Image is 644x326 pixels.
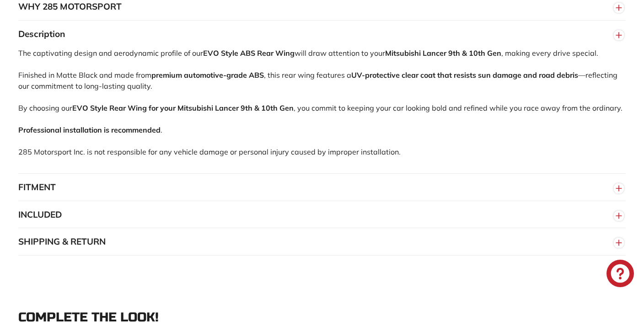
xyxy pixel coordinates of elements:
strong: UV-protective clear coat that resists sun damage and road debris [351,70,578,80]
strong: premium automotive-grade ABS [151,70,264,80]
button: INCLUDED [18,201,626,229]
strong: Rear Wing for your Mitsubishi Lancer 9th & 10th Gen [109,103,294,112]
strong: Rear Wing [257,48,295,58]
inbox-online-store-chat: Shopify online store chat [604,260,637,289]
strong: Mitsubishi Lancer 9th & 10th Gen [385,48,501,58]
strong: EVO Style [72,103,107,112]
div: The captivating design and aerodynamic profile of our will draw attention to your , making every ... [18,48,626,173]
strong: Professional installation is recommended [18,125,161,134]
div: Complete the look! [18,310,626,325]
button: SHIPPING & RETURN [18,228,626,256]
strong: EVO Style [203,48,238,58]
button: Description [18,21,626,48]
button: FITMENT [18,174,626,201]
strong: ABS [240,48,255,58]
